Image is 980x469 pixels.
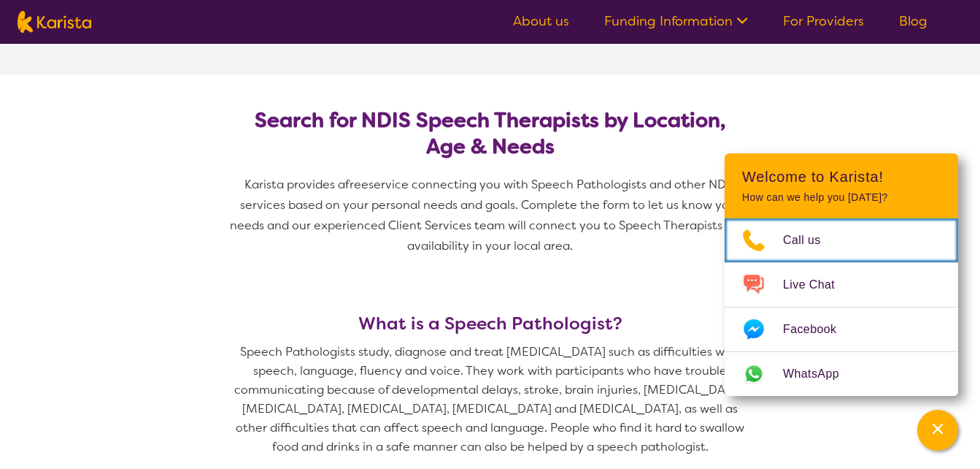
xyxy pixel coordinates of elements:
span: Karista provides a [244,177,345,192]
span: Live Chat [783,274,852,296]
div: Channel Menu [725,153,958,396]
ul: Choose channel [725,218,958,396]
a: About us [513,12,569,30]
span: Call us [783,229,838,251]
p: Speech Pathologists study, diagnose and treat [MEDICAL_DATA] such as difficulties with speech, la... [228,343,753,457]
a: Blog [899,12,927,30]
span: service connecting you with Speech Pathologists and other NDIS services based on your personal ne... [230,177,753,253]
p: How can we help you [DATE]? [742,191,941,204]
button: Channel Menu [917,410,958,451]
span: WhatsApp [783,363,857,385]
span: Facebook [783,319,854,340]
h2: Welcome to Karista! [742,168,941,186]
span: free [345,177,369,192]
h2: Search for NDIS Speech Therapists by Location, Age & Needs [245,107,736,160]
a: Web link opens in a new tab. [725,352,958,396]
a: For Providers [783,12,864,30]
h3: What is a Speech Pathologist? [228,313,753,334]
img: Karista logo [18,11,91,33]
a: Funding Information [604,12,748,30]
